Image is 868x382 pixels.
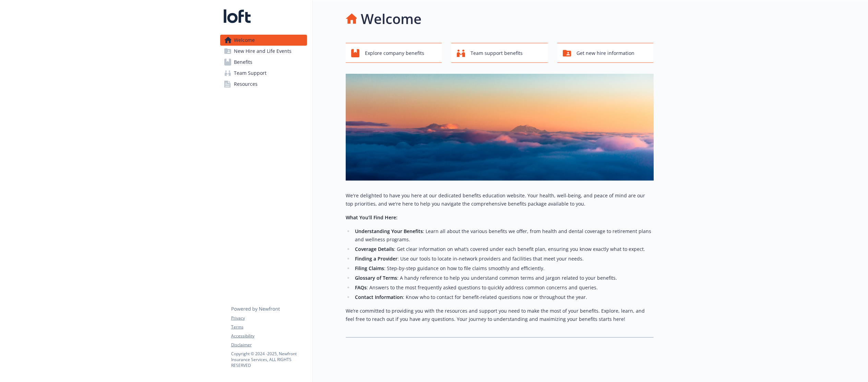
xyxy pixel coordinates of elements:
[353,274,654,282] li: : A handy reference to help you understand common terms and jargon related to your benefits.
[231,351,307,368] p: Copyright © 2024 - 2025 , Newfront Insurance Services, ALL RIGHTS RESERVED
[234,68,266,79] span: Team Support
[355,294,403,300] strong: Contact Information
[353,255,654,263] li: : Use our tools to locate in-network providers and facilities that meet your needs.
[220,46,307,57] a: New Hire and Life Events
[346,74,654,181] img: overview page banner
[220,57,307,68] a: Benefits
[353,227,654,244] li: : Learn all about the various benefits we offer, from health and dental coverage to retirement pl...
[231,315,307,321] a: Privacy
[355,255,397,262] strong: Finding a Provider
[346,192,654,208] p: We're delighted to have you here at our dedicated benefits education website. Your health, well-b...
[365,47,424,60] span: Explore company benefits
[471,47,523,60] span: Team support benefits
[231,342,307,348] a: Disclaimer
[353,264,654,273] li: : Step-by-step guidance on how to file claims smoothly and efficiently.
[353,283,654,292] li: : Answers to the most frequently asked questions to quickly address common concerns and queries.
[355,246,394,252] strong: Coverage Details
[353,293,654,301] li: : Know who to contact for benefit-related questions now or throughout the year.
[576,47,634,60] span: Get new hire information
[234,46,292,57] span: New Hire and Life Events
[220,79,307,90] a: Resources
[346,43,442,63] button: Explore company benefits
[355,275,397,281] strong: Glossary of Terms
[231,333,307,339] a: Accessibility
[231,324,307,330] a: Terms
[346,307,654,323] p: We’re committed to providing you with the resources and support you need to make the most of your...
[355,265,384,271] strong: Filing Claims
[220,68,307,79] a: Team Support
[353,245,654,253] li: : Get clear information on what’s covered under each benefit plan, ensuring you know exactly what...
[557,43,654,63] button: Get new hire information
[346,214,397,221] strong: What You’ll Find Here:
[355,284,367,291] strong: FAQs
[220,35,307,46] a: Welcome
[361,9,421,29] h1: Welcome
[234,57,252,68] span: Benefits
[355,228,423,234] strong: Understanding Your Benefits
[234,35,255,46] span: Welcome
[451,43,548,63] button: Team support benefits
[234,79,258,90] span: Resources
